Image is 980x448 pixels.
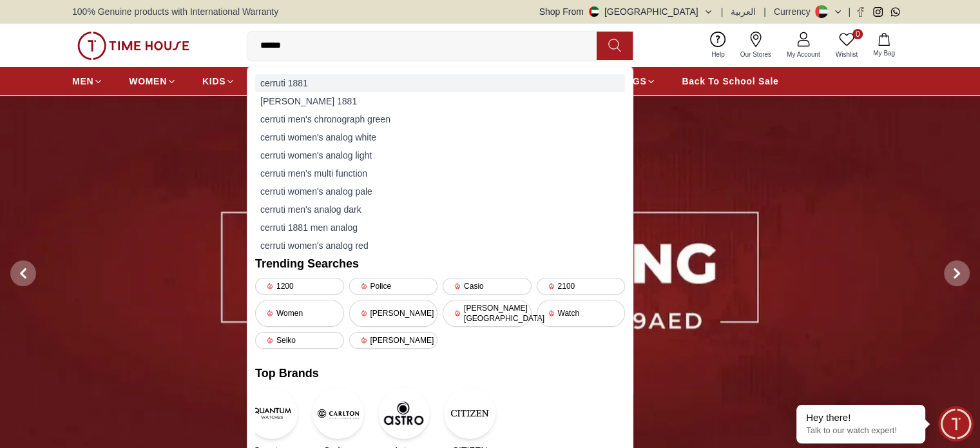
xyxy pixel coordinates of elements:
[764,5,766,18] span: |
[378,387,430,439] img: Astro
[539,5,713,18] button: Shop From[GEOGRAPHIC_DATA]
[77,32,189,60] img: ...
[774,5,816,18] div: Currency
[938,406,974,442] div: Chat Widget
[72,70,103,93] a: MEN
[806,411,916,424] div: Hey there!
[682,75,778,88] span: Back To School Sale
[704,29,733,62] a: Help
[72,5,278,18] span: 100% Genuine products with International Warranty
[537,300,626,327] div: Watch
[890,7,900,17] a: Whatsapp
[255,182,625,200] div: cerruti women's analog pale
[444,387,495,439] img: CITIZEN
[828,29,865,62] a: 0Wishlist
[721,5,724,18] span: |
[129,75,167,88] span: WOMEN
[202,75,226,88] span: KIDS
[255,219,625,237] div: cerruti 1881 men analog
[619,70,656,93] a: BAGS
[255,74,625,92] div: cerruti 1881
[255,364,625,382] h2: Top Brands
[873,7,883,17] a: Instagram
[831,50,863,59] span: Wishlist
[202,70,235,93] a: KIDS
[349,278,438,295] div: Police
[255,278,344,295] div: 1200
[255,300,344,327] div: Women
[255,237,625,255] div: cerruti women's analog red
[443,300,532,327] div: [PERSON_NAME][GEOGRAPHIC_DATA]
[129,70,177,93] a: WOMEN
[443,278,532,295] div: Casio
[255,92,625,110] div: [PERSON_NAME] 1881
[865,30,903,61] button: My Bag
[255,200,625,219] div: cerruti men's analog dark
[856,7,865,17] a: Facebook
[72,75,93,88] span: MEN
[682,70,778,93] a: Back To School Sale
[255,255,625,273] h2: Trending Searches
[312,387,364,439] img: Carlton
[537,278,626,295] div: 2100
[349,332,438,349] div: [PERSON_NAME]
[782,50,825,59] span: My Account
[246,387,298,439] img: Quantum
[806,425,916,436] p: Talk to our watch expert!
[255,128,625,146] div: cerruti women's analog white
[735,50,776,59] span: Our Stores
[255,110,625,128] div: cerruti men's chronograph green
[733,29,779,62] a: Our Stores
[848,5,850,18] span: |
[852,29,863,39] span: 0
[349,300,438,327] div: [PERSON_NAME]
[255,332,344,349] div: Seiko
[589,6,599,17] img: United Arab Emirates
[255,146,625,164] div: cerruti women's analog light
[255,164,625,182] div: cerruti men's multi function
[731,5,756,18] button: العربية
[706,50,730,59] span: Help
[868,48,900,58] span: My Bag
